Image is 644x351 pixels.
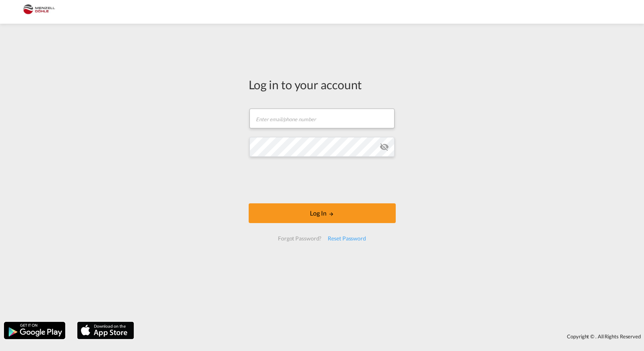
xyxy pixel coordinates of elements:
[249,76,396,93] div: Log in to your account
[275,231,325,246] div: Forgot Password?
[249,203,396,223] button: LOGIN
[380,142,389,152] md-icon: icon-eye-off
[249,109,395,128] input: Enter email/phone number
[138,330,644,343] div: Copyright © . All Rights Reserved
[3,321,66,340] img: google.png
[12,3,65,21] img: 5c2b1670644e11efba44c1e626d722bd.JPG
[262,165,382,195] iframe: reCAPTCHA
[325,231,369,246] div: Reset Password
[76,321,135,340] img: apple.png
